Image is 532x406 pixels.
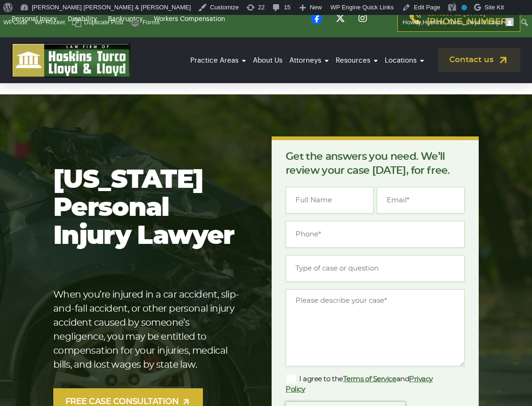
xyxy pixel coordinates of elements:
p: When you’re injured in a car accident, slip-and-fall accident, or other personal injury accident ... [53,288,242,372]
a: WP Rocket [31,15,69,30]
span: Site Kit [485,4,504,11]
a: Terms of Service [343,376,396,383]
span: Forms [143,15,160,30]
a: Locations [382,48,426,73]
img: logo [12,43,130,78]
a: About Us [251,48,285,73]
span: Duplicate Post [84,15,123,30]
span: Hoskins, Turco, Lloyd & Lloyd [423,19,503,26]
input: Phone* [286,221,465,248]
a: Howdy, [399,15,518,30]
p: Get the answers you need. We’ll review your case [DATE], for free. [286,150,465,178]
a: Contact us [DATE][PHONE_NUMBER] [397,6,520,32]
input: Type of case or question [286,255,465,282]
label: I agree to the and [286,374,450,394]
div: No index [461,5,467,10]
input: Email* [377,187,465,214]
a: Practice Areas [188,48,248,73]
a: Resources [333,48,380,73]
h1: [US_STATE] Personal Injury Lawyer [53,166,242,250]
a: Attorneys [287,48,331,73]
a: Contact us [438,48,520,72]
a: Workers Compensation [154,16,225,22]
input: Full Name [286,187,374,214]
